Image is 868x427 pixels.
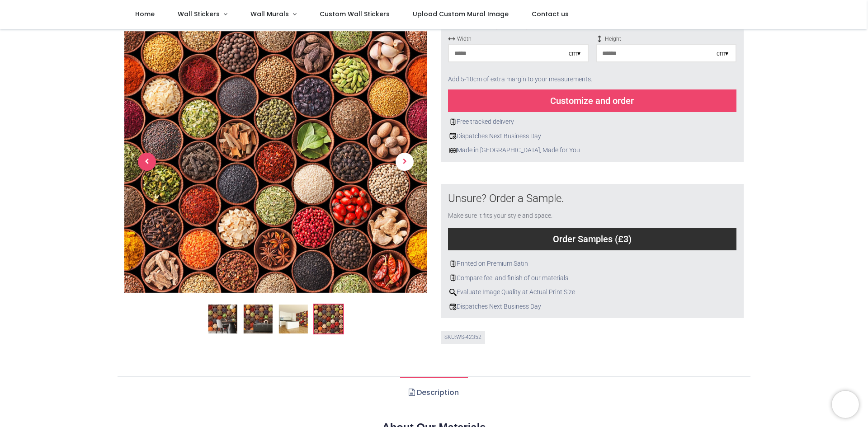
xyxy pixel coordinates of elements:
div: Unsure? Order a Sample. [448,191,736,206]
div: Printed on Premium Satin [448,259,736,268]
div: Make sure it fits your style and space. [448,211,736,221]
img: WS-42352-04 [314,305,343,333]
a: Next [382,70,427,253]
img: WS-42352-04 [124,31,427,293]
div: Add 5-10cm of extra margin to your measurements. [448,70,736,89]
a: Previous [124,70,170,253]
iframe: Brevo live chat [832,391,859,418]
span: Upload Custom Mural Image [413,9,509,19]
span: Wall Stickers [178,9,220,19]
div: Customize and order [448,89,736,112]
img: uk [449,147,457,154]
div: Evaluate Image Quality at Actual Print Size [448,288,736,297]
span: Width [448,35,589,43]
div: cm ▾ [569,49,580,58]
span: Height [596,35,736,43]
img: WS-42352-03 [279,305,308,333]
div: Dispatches Next Business Day [448,132,736,141]
div: SKU: WS-42352 [441,331,485,344]
a: Description [400,377,467,408]
span: Contact us [532,9,569,19]
span: Custom Wall Stickers [320,9,390,19]
div: Free tracked delivery [448,117,736,127]
div: Order Samples (£3) [448,228,736,250]
div: cm ▾ [717,49,728,58]
span: Home [135,9,155,19]
span: Next [396,153,414,171]
div: Dispatches Next Business Day [448,302,736,311]
div: Made in [GEOGRAPHIC_DATA], Made for You [448,146,736,155]
div: Compare feel and finish of our materials [448,274,736,283]
span: Previous [138,153,156,171]
span: Wall Murals [250,9,289,19]
img: Herbs & Spices Wall Mural Wallpaper [208,305,237,333]
img: WS-42352-02 [244,305,273,333]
